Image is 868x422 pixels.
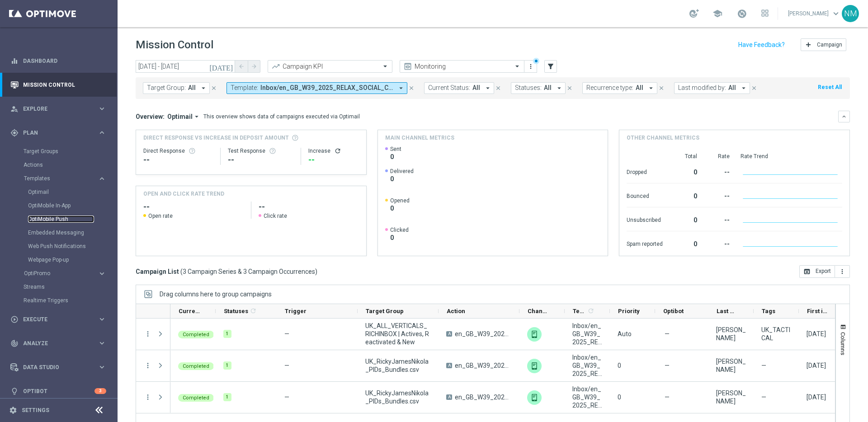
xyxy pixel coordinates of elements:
[271,62,280,71] i: trending_up
[838,111,850,122] button: keyboard_arrow_down
[143,202,244,212] h2: --
[136,350,170,382] div: Press SPACE to select this row.
[178,393,214,402] colored-tag: Completed
[408,85,415,91] i: close
[24,172,117,267] div: Templates
[183,363,209,369] span: Completed
[708,153,730,160] div: Rate
[260,84,393,92] span: Inbox/en_GB_W39_2025_RELAX_SOCIAL_COMPETITION__NVIP_RI_TAC_GM
[199,84,208,92] i: arrow_drop_down
[366,308,404,314] span: Target Group
[472,84,480,92] span: All
[484,84,492,92] i: arrow_drop_down
[136,38,213,52] h1: Mission Control
[424,82,494,94] button: Current Status: All arrow_drop_down
[10,340,107,347] div: track_changes Analyze keyboard_arrow_right
[144,330,152,338] i: more_vert
[210,83,218,93] button: close
[494,83,502,93] button: close
[23,49,106,73] a: Dashboard
[708,188,730,202] div: --
[10,316,107,323] button: play_circle_outline Execute keyboard_arrow_right
[741,153,842,160] div: Rate Trend
[147,84,186,92] span: Target Group:
[10,49,106,73] div: Dashboard
[143,155,213,165] div: --
[10,388,107,395] button: lightbulb Optibot 3
[10,129,107,136] div: gps_fixed Plan keyboard_arrow_right
[28,229,94,236] a: Embedded Messaging
[708,236,730,250] div: --
[193,113,201,121] i: arrow_drop_down
[165,113,203,121] button: Optimail arrow_drop_down
[807,308,829,314] span: First in Range
[23,106,98,112] span: Explore
[24,270,107,277] div: OptiPromo keyboard_arrow_right
[365,357,431,374] span: UK_RickyJamesNikola_PIDs_Bundles.csv
[526,61,535,72] button: more_vert
[98,315,106,324] i: keyboard_arrow_right
[28,202,94,209] a: OptiMobile In-App
[24,145,117,158] div: Target Groups
[10,57,107,65] button: equalizer Dashboard
[178,361,214,370] colored-tag: Completed
[28,216,94,223] a: OptiMobile Push
[674,153,697,160] div: Total
[716,389,746,405] div: Nikola Misotova
[428,84,470,92] span: Current Status:
[658,85,665,91] i: close
[136,60,235,73] input: Select date range
[10,105,19,113] i: person_search
[223,330,231,338] div: 1
[527,359,542,373] img: Embedded Messaging
[308,155,359,165] div: --
[618,362,621,369] span: 0
[587,307,594,314] i: refresh
[235,60,248,73] button: arrow_back
[148,212,173,220] span: Open rate
[24,175,107,182] button: Templates keyboard_arrow_right
[717,308,738,314] span: Last Modified By
[10,57,19,65] i: equalizer
[527,327,542,342] img: Embedded Messaging
[10,364,107,371] div: Data Studio keyboard_arrow_right
[28,212,117,226] div: OptiMobile Push
[183,332,209,338] span: Completed
[98,174,106,183] i: keyboard_arrow_right
[805,41,812,48] i: add
[144,361,152,370] i: more_vert
[28,239,117,253] div: Web Push Notifications
[211,85,217,91] i: close
[10,315,98,324] div: Execute
[24,267,117,280] div: OptiPromo
[251,63,257,70] i: arrow_forward
[801,38,846,51] button: add Campaign
[10,105,107,113] button: person_search Explore keyboard_arrow_right
[618,394,621,401] span: 0
[665,361,670,370] span: —
[209,62,234,70] i: [DATE]
[223,361,231,370] div: 1
[527,63,534,70] i: more_vert
[285,308,307,314] span: Trigger
[365,322,431,346] span: UK_ALL_VERTICALS_RICHINBOX | Actives, Reactivated & New
[566,85,573,91] i: close
[751,85,757,91] i: close
[807,361,826,370] div: 19 Sep 2025, Friday
[248,306,257,316] span: Calculate column
[23,341,98,346] span: Analyze
[226,82,407,94] button: Template: Inbox/en_GB_W39_2025_RELAX_SOCIAL_COMPETITION__NVIP_RI_TAC_GM arrow_drop_down
[657,83,665,93] button: close
[28,256,94,263] a: Webpage Pop-up
[160,291,272,298] div: Row Groups
[627,134,699,142] h4: Other channel metrics
[10,129,19,137] i: gps_fixed
[586,84,633,92] span: Recurrence type:
[24,176,98,181] div: Templates
[627,236,663,250] div: Spam reported
[284,362,289,369] span: —
[268,60,392,73] ng-select: Campaign KPI
[740,84,748,92] i: arrow_drop_down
